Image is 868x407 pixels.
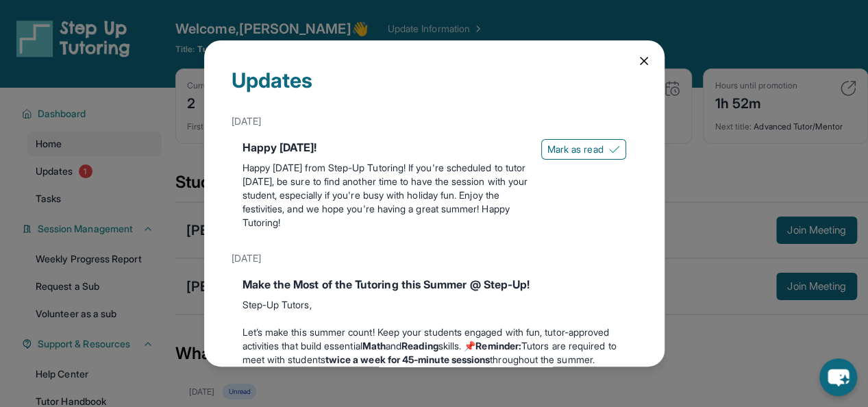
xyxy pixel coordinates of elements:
p: Happy [DATE] from Step-Up Tutoring! If you're scheduled to tutor [DATE], be sure to find another ... [243,161,530,230]
div: Updates [232,68,637,109]
div: Make the Most of the Tutoring this Summer @ Step-Up! [243,276,626,293]
div: Happy [DATE]! [243,139,530,156]
img: Mark as read [609,144,620,155]
div: [DATE] [232,246,637,271]
p: Step-Up Tutors, [243,298,626,312]
strong: twice a week for 45-minute sessions [325,354,490,365]
p: Let’s make this summer count! Keep your students engaged with fun, tutor-approved activities that... [243,325,626,367]
button: Mark as read [541,139,626,160]
strong: Reminder: [475,340,521,351]
strong: Math [362,340,386,351]
div: [DATE] [232,109,637,134]
button: chat-button [819,358,857,396]
span: Mark as read [547,143,604,156]
strong: Reading [401,340,438,351]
